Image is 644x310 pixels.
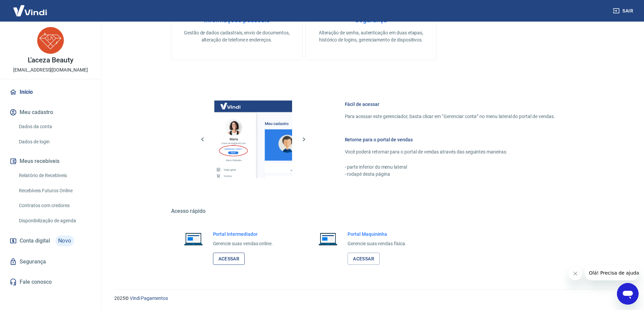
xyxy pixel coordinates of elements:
[345,171,555,178] p: - rodapé desta página
[612,5,636,17] button: Sair
[8,233,93,249] a: Conta digitalNovo
[214,101,292,178] img: Imagem da dashboard mostrando o botão de gerenciar conta na sidebar no lado esquerdo
[314,231,342,247] img: Imagem de um notebook aberto
[8,154,93,169] button: Meus recebíveis
[348,231,406,237] h6: Portal Maquininha
[8,254,93,269] a: Segurança
[16,184,93,198] a: Recebíveis Futuros Online
[4,5,57,10] span: Olá! Precisa de ajuda?
[16,135,93,149] a: Dados de login
[213,231,273,237] h6: Portal Intermediador
[8,275,93,289] a: Fale conosco
[345,101,555,108] h6: Fácil de acessar
[345,148,555,156] p: Você poderá retornar para o portal de vendas através das seguintes maneiras:
[13,66,88,74] p: [EMAIL_ADDRESS][DOMAIN_NAME]
[8,0,52,21] img: Vindi
[8,105,93,120] button: Meu cadastro
[8,85,93,100] a: Início
[316,29,426,44] p: Alteração de senha, autenticação em duas etapas, histórico de logins, gerenciamento de dispositivos.
[37,27,64,54] img: 7c0ca893-959d-4bc2-98b6-ae6cb1711eb0.jpeg
[345,164,555,171] p: - parte inferior do menu lateral
[182,29,291,44] p: Gestão de dados cadastrais, envio de documentos, alteração de telefone e endereços.
[130,295,168,301] a: Vindi Pagamentos
[345,113,555,120] p: Para acessar este gerenciador, basta clicar em “Gerenciar conta” no menu lateral do portal de ven...
[16,199,93,213] a: Contratos com credores
[171,208,571,215] h5: Acesso rápido
[114,295,628,302] p: 2025 ©
[16,169,93,182] a: Relatório de Recebíveis
[345,136,555,143] h6: Retorne para o portal de vendas
[213,240,273,247] p: Gerencie suas vendas online.
[20,236,50,246] span: Conta digital
[16,214,93,228] a: Disponibilização de agenda
[179,231,208,247] img: Imagem de um notebook aberto
[348,253,380,265] a: Acessar
[28,57,73,64] p: L'aceza Beauty
[213,253,245,265] a: Acessar
[617,283,639,305] iframe: Botão para abrir a janela de mensagens
[348,240,406,247] p: Gerencie suas vendas física.
[55,235,74,246] span: Novo
[16,120,93,134] a: Dados da conta
[585,265,639,280] iframe: Mensagem da empresa
[569,267,582,280] iframe: Fechar mensagem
